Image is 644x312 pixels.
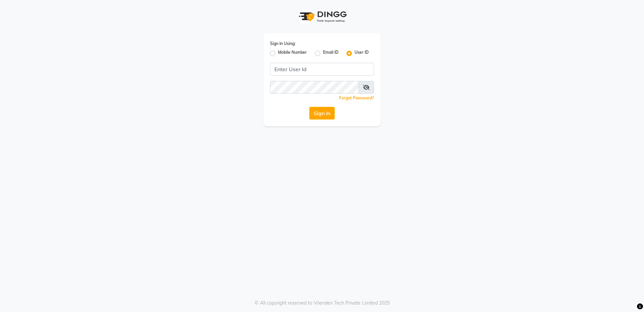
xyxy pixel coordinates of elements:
[278,49,307,57] label: Mobile Number
[323,49,338,57] label: Email ID
[309,107,335,120] button: Sign In
[339,95,374,100] a: Forgot Password?
[295,7,349,27] img: logo1.svg
[270,81,359,94] input: Username
[355,49,369,57] label: User ID
[270,63,374,76] input: Username
[270,41,296,47] label: Sign In Using:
